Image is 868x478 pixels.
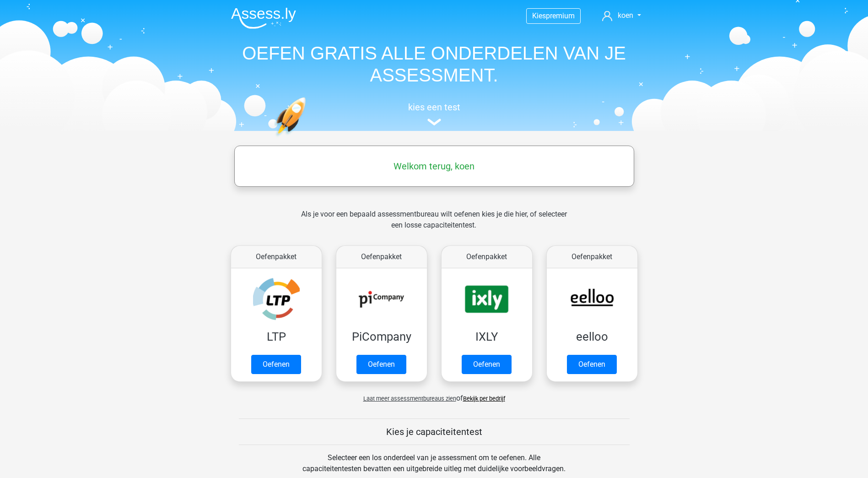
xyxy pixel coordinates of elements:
[598,10,644,21] a: koen
[618,11,633,20] span: koen
[231,7,296,29] img: Assessly
[224,102,645,126] a: kies een test
[224,42,645,86] h1: OEFEN GRATIS ALLE ONDERDELEN VAN JE ASSESSMENT.
[532,11,546,20] span: Kies
[546,11,575,20] span: premium
[251,355,301,374] a: Oefenen
[363,395,456,402] span: Laat meer assessmentbureaus zien
[294,209,574,242] div: Als je voor een bepaald assessmentbureau wilt oefenen kies je die hier, of selecteer een losse ca...
[462,355,512,374] a: Oefenen
[239,161,630,172] h5: Welkom terug, koen
[274,97,341,180] img: oefenen
[463,395,505,402] a: Bekijk per bedrijf
[239,426,630,437] h5: Kies je capaciteitentest
[567,355,617,374] a: Oefenen
[224,102,645,113] h5: kies een test
[356,355,406,374] a: Oefenen
[527,10,580,22] a: Kiespremium
[427,119,441,125] img: assessment
[224,386,645,404] div: of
